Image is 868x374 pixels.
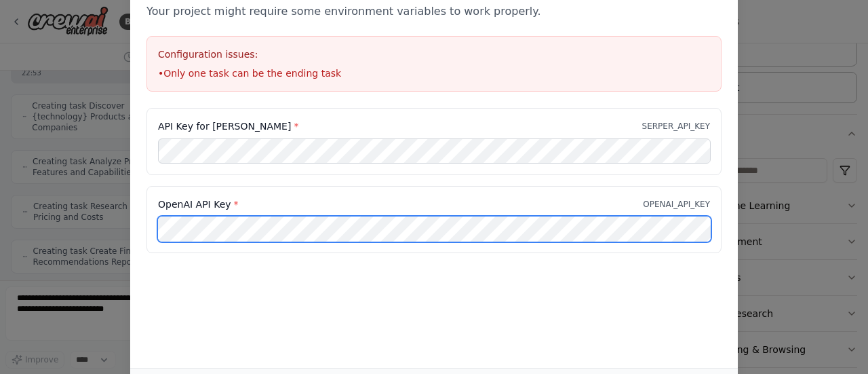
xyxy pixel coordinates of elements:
[158,198,239,211] label: OpenAI API Key
[146,3,722,20] p: Your project might require some environment variables to work properly.
[642,121,710,132] p: SERPER_API_KEY
[158,67,710,80] li: • Only one task can be the ending task
[643,199,710,210] p: OPENAI_API_KEY
[158,119,298,133] label: API Key for [PERSON_NAME]
[158,48,710,61] h3: Configuration issues:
